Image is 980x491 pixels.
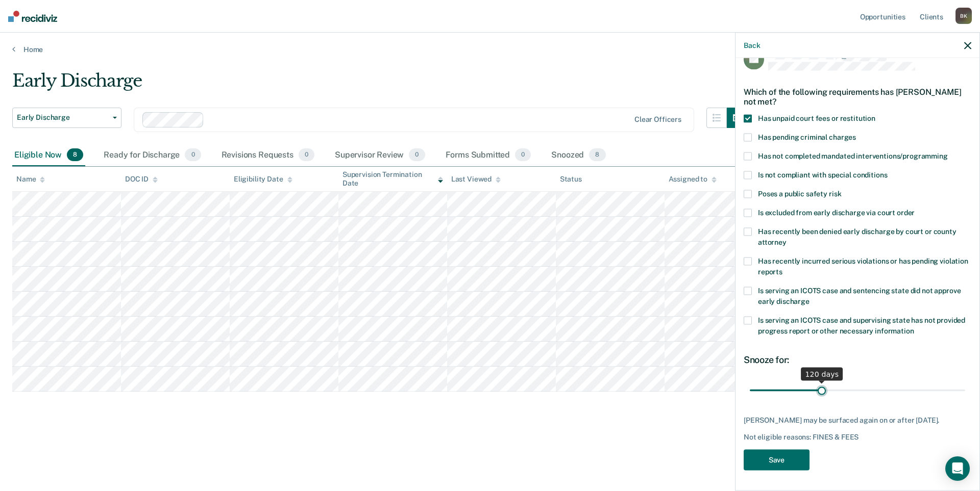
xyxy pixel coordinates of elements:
[16,175,45,184] div: Name
[219,144,316,167] div: Revisions Requests
[801,367,843,380] div: 120 days
[125,175,158,184] div: DOC ID
[549,144,607,167] div: Snoozed
[333,144,427,167] div: Supervisor Review
[451,175,501,184] div: Last Viewed
[8,11,57,22] img: Recidiviz
[744,416,971,424] div: [PERSON_NAME] may be surfaced again on or after [DATE].
[758,170,887,178] span: Is not compliant with special conditions
[185,148,201,162] span: 0
[444,144,533,167] div: Forms Submitted
[744,433,971,442] div: Not eligible reasons: FINES & FEES
[758,286,961,305] span: Is serving an ICOTS case and sentencing state did not approve early discharge
[12,144,85,167] div: Eligible Now
[515,148,531,162] span: 0
[409,148,425,162] span: 0
[758,114,875,122] span: Has unpaid court fees or restitution
[744,449,810,470] button: Save
[12,45,968,54] a: Home
[955,8,972,24] div: B K
[102,144,203,167] div: Ready for Discharge
[342,170,443,188] div: Supervision Termination Date
[744,354,971,365] div: Snooze for:
[12,70,747,99] div: Early Discharge
[669,175,717,184] div: Assigned to
[758,227,957,246] span: Has recently been denied early discharge by court or county attorney
[744,41,760,49] button: Back
[299,148,314,162] span: 0
[758,189,841,197] span: Poses a public safety risk
[758,208,915,216] span: Is excluded from early discharge via court order
[634,115,681,124] div: Clear officers
[67,148,83,162] span: 8
[945,456,970,481] div: Open Intercom Messenger
[560,175,582,184] div: Status
[758,151,948,160] span: Has not completed mandated interventions/programming
[758,256,968,275] span: Has recently incurred serious violations or has pending violation reports
[758,316,965,334] span: Is serving an ICOTS case and supervising state has not provided progress report or other necessar...
[234,175,292,184] div: Eligibility Date
[17,113,109,122] span: Early Discharge
[589,148,605,162] span: 8
[758,133,856,141] span: Has pending criminal charges
[744,79,971,114] div: Which of the following requirements has [PERSON_NAME] not met?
